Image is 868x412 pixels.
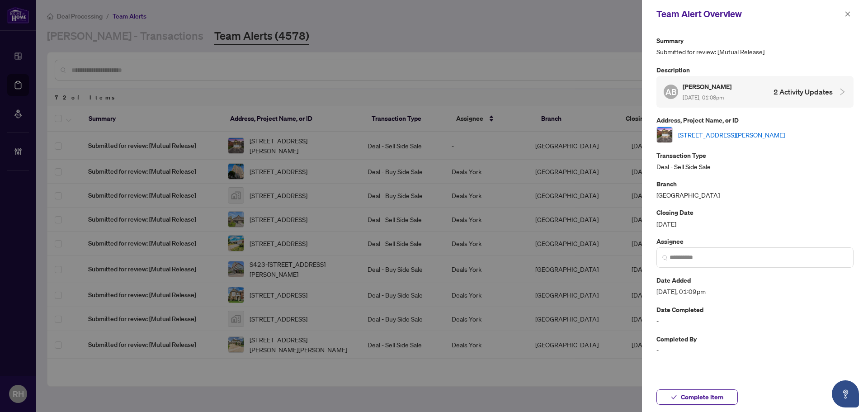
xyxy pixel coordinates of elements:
span: collapsed [838,88,846,96]
span: check [671,394,677,400]
div: Team Alert Overview [656,7,842,21]
p: Branch [656,179,854,189]
div: AB[PERSON_NAME] [DATE], 01:08pm2 Activity Updates [656,76,854,108]
h5: [PERSON_NAME] [683,81,733,92]
div: [GEOGRAPHIC_DATA] [656,179,854,200]
p: Transaction Type [656,150,854,161]
span: AB [665,85,677,98]
div: Deal - Sell Side Sale [656,150,854,171]
h4: 2 Activity Updates [774,86,833,97]
button: Complete Item [656,389,738,405]
p: Description [656,65,854,75]
p: Summary [656,35,854,46]
p: Date Completed [656,304,854,315]
span: [DATE], 01:09pm [656,286,854,297]
p: Date Added [656,275,854,285]
span: Submitted for review: [Mutual Release] [656,47,854,57]
p: Address, Project Name, or ID [656,115,854,125]
span: - [656,345,854,355]
a: [STREET_ADDRESS][PERSON_NAME] [678,130,785,140]
p: Closing Date [656,207,854,218]
div: [DATE] [656,207,854,228]
span: close [844,11,851,17]
span: Complete Item [681,390,723,404]
span: - [656,316,854,326]
p: Assignee [656,236,854,246]
img: thumbnail-img [657,127,672,142]
img: search_icon [662,255,668,260]
button: Open asap [832,380,859,407]
span: [DATE], 01:08pm [683,94,724,101]
p: Completed By [656,334,854,344]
